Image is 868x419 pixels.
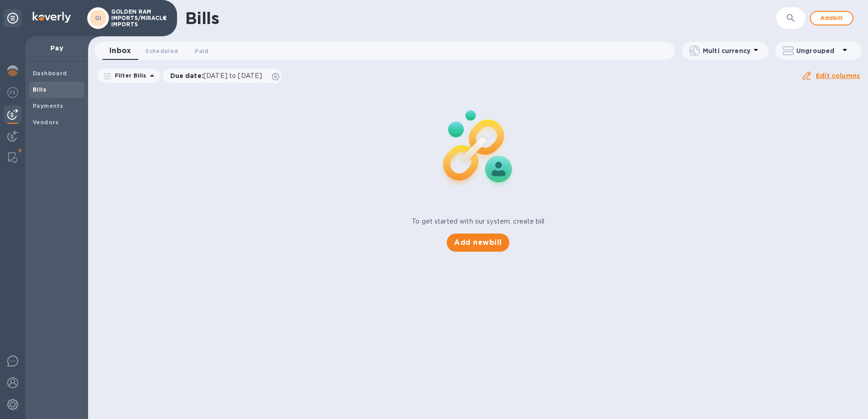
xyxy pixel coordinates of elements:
button: Addbill [810,11,853,25]
span: [DATE] to [DATE] [203,72,262,79]
span: Add bill [818,13,845,24]
p: To get started with our system, create bill [412,217,544,226]
p: Filter Bills [111,72,147,79]
img: Foreign exchange [7,87,18,98]
div: Unpin categories [4,9,22,27]
u: Edit columns [816,72,860,79]
span: Scheduled [145,46,178,56]
b: Vendors [33,119,59,126]
span: Paid [195,46,208,56]
p: Due date : [170,71,267,80]
h1: Bills [185,9,219,28]
p: GOLDEN RAM IMPORTS/MIRACLE IMPORTS [111,9,157,28]
b: GI [95,15,102,21]
b: Payments [33,102,63,109]
b: Bills [33,86,46,93]
span: Inbox [109,44,131,57]
span: Add new bill [454,237,502,248]
b: Dashboard [33,70,67,77]
button: Add newbill [447,234,509,252]
p: Ungrouped [796,46,839,55]
p: Multi currency [703,46,750,55]
div: Due date:[DATE] to [DATE] [163,68,282,83]
p: Pay [33,44,81,53]
img: Logo [33,12,71,23]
